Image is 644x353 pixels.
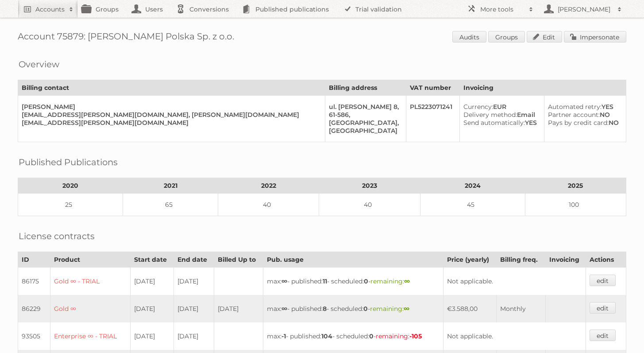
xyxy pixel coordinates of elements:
a: edit [590,275,616,286]
span: remaining: [376,332,422,340]
strong: ∞ [404,277,410,285]
div: YES [463,119,537,127]
td: Gold ∞ - TRIAL [50,268,130,295]
th: 2020 [18,178,123,194]
div: [EMAIL_ADDRESS][PERSON_NAME][DOMAIN_NAME], [PERSON_NAME][DOMAIN_NAME][EMAIL_ADDRESS][PERSON_NAME]... [22,111,318,127]
td: 86229 [18,295,50,322]
strong: 0 [369,332,374,340]
span: Pays by credit card: [548,119,609,127]
h2: Accounts [35,5,65,14]
th: Start date [130,252,174,268]
div: Email [463,111,537,119]
strong: 0 [364,277,368,285]
td: [DATE] [130,322,174,350]
h2: More tools [480,5,524,14]
td: max: - published: - scheduled: - [263,322,443,350]
th: Billing contact [18,80,325,96]
strong: ∞ [404,305,409,313]
strong: 104 [321,332,332,340]
div: [PERSON_NAME] [22,103,318,111]
th: Price (yearly) [443,252,497,268]
td: [DATE] [174,295,214,322]
th: Billing freq. [497,252,545,268]
td: Not applicable. [443,268,586,295]
th: Billed Up to [214,252,263,268]
div: ul. [PERSON_NAME] 8, [329,103,399,111]
strong: 0 [363,305,368,313]
th: Billing address [325,80,406,96]
td: 86175 [18,268,50,295]
a: Edit [527,31,562,43]
div: NO [548,111,619,119]
th: 2024 [420,178,525,194]
td: 40 [319,194,420,216]
th: Actions [586,252,626,268]
td: 25 [18,194,123,216]
a: Impersonate [564,31,626,43]
h1: Account 75879: [PERSON_NAME] Polska Sp. z o.o. [18,31,626,44]
strong: ∞ [282,305,287,313]
h2: License contracts [19,229,95,243]
span: Automated retry: [548,103,602,111]
span: remaining: [370,277,410,285]
span: Delivery method: [463,111,517,119]
td: 40 [218,194,319,216]
a: edit [590,330,616,341]
td: [DATE] [214,295,263,322]
th: Product [50,252,130,268]
strong: ∞ [282,277,287,285]
td: [DATE] [174,268,214,295]
div: NO [548,119,619,127]
th: ID [18,252,50,268]
a: edit [590,302,616,314]
td: max: - published: - scheduled: - [263,268,443,295]
h2: [PERSON_NAME] [555,5,613,14]
td: [DATE] [130,268,174,295]
th: 2021 [123,178,218,194]
td: max: - published: - scheduled: - [263,295,443,322]
strong: 8 [323,305,327,313]
th: VAT number [406,80,460,96]
td: PL5223071241 [406,96,460,142]
td: €3.588,00 [443,295,497,322]
div: EUR [463,103,537,111]
div: YES [548,103,619,111]
td: Monthly [497,295,545,322]
th: 2022 [218,178,319,194]
td: 45 [420,194,525,216]
h2: Overview [19,58,59,71]
strong: 11 [323,277,327,285]
a: Audits [452,31,486,43]
td: 93505 [18,322,50,350]
span: Partner account: [548,111,600,119]
a: Groups [488,31,525,43]
th: 2025 [525,178,626,194]
td: 100 [525,194,626,216]
td: Not applicable. [443,322,586,350]
th: Invoicing [545,252,586,268]
div: [GEOGRAPHIC_DATA], [329,119,399,127]
th: Invoicing [460,80,626,96]
div: 61-586, [329,111,399,119]
th: 2023 [319,178,420,194]
span: Send automatically: [463,119,525,127]
td: [DATE] [174,322,214,350]
span: Currency: [463,103,493,111]
td: Enterprise ∞ - TRIAL [50,322,130,350]
th: End date [174,252,214,268]
strong: -1 [282,332,286,340]
div: [GEOGRAPHIC_DATA] [329,127,399,135]
td: 65 [123,194,218,216]
td: [DATE] [130,295,174,322]
span: remaining: [370,305,409,313]
strong: -105 [409,332,422,340]
th: Pub. usage [263,252,443,268]
h2: Published Publications [19,155,118,169]
td: Gold ∞ [50,295,130,322]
